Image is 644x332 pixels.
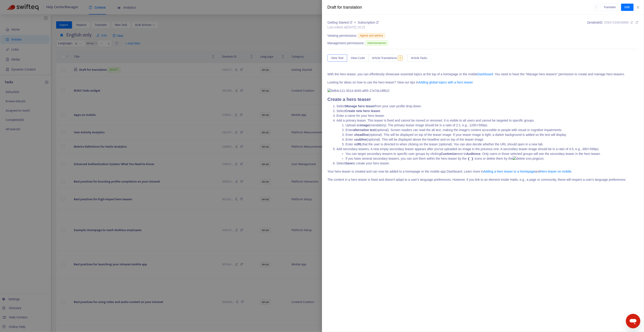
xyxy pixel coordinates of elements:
strong: Customize [441,152,457,156]
strong: image [360,123,369,127]
a: Subscription [358,21,379,24]
span: Administratoren [365,41,388,46]
p: Your hero teaser is created and can now be added to a homepage or the mobile app Dashboard. Learn... [327,169,639,174]
li: Enter a (optional). This will be displayed above the headline and on top of the teaser image. [346,137,639,142]
span: Article Tasks [411,56,427,61]
strong: URL [356,142,362,146]
span: 0 [398,56,403,61]
li: Upload an (mandatory). The primary teaser image should be in a ratio of 2:1, e.g., 1200 × 599px. [346,123,639,128]
p: With the hero teaser, you can effortlessly showcase essential topics at the top of a homepage or ... [327,72,639,77]
span: close [636,5,640,9]
li: Add secondary teasers. A new empty secondary teaser appears after you've uploaded an image in the... [336,147,639,161]
strong: headline [356,133,369,137]
div: Last edited at [DATE] 10:22 [327,25,379,30]
span: View Text [331,56,344,61]
span: Agents and admins [358,33,385,38]
li: Select from your user profile drop-down. [336,104,639,109]
p: Looking for ideas on how to use the hero teaser? View our tips in . [327,80,639,85]
button: View Text [327,54,347,62]
span: Article Translations [372,56,397,61]
a: Dashboard [478,72,493,76]
li: Enter a name for your hero teaser. [336,113,639,118]
li: Enter a (optional). This will be displayed on top of the teaser image. If your teaser image is li... [346,132,639,137]
button: more [594,4,598,11]
li: Enter a that the user is directed to when clicking on the teaser (optional). You can also decide ... [346,142,639,147]
strong: alternative text [353,128,375,132]
p: The content in a hero teaser is fixed and doesn't adapt to a user's language preferences. However... [327,177,639,182]
a: Adding a hero teaser to a homepage [483,170,535,173]
strong: Audience [466,152,481,156]
button: Article Tasks [407,54,431,62]
li: Add a primary teaser. This teaser is fixed and cannot be moved or removed. It is visible to all u... [336,118,639,147]
span: Viewing permissions: [327,33,357,38]
li: Select [336,109,639,113]
a: Hero teaser on mobile [540,170,572,173]
span: more [595,5,598,9]
div: > [327,20,379,25]
img: 9d84c111-3514-4045-af65-17e7dc18f622 [327,88,389,93]
strong: Manage hero teaser [345,104,375,108]
span: 25647194638866 [604,21,629,24]
a: Adding global topics with a hero teaser [418,81,473,84]
button: View Code [347,54,368,62]
li: If you have several secondary teasers, you can sort them within the hero teaser by the ❮ ❯ icons ... [346,156,639,161]
a: Getting Started [327,21,353,24]
button: Edit [621,4,634,11]
span: View Code [351,56,365,61]
li: Enter (optional). Screen readers can read the alt text, making the image's content accessible to ... [346,128,639,132]
button: Translate [600,4,619,11]
iframe: Button to launch messaging window [626,314,640,328]
strong: Create a hero teaser [327,97,371,102]
div: Draft for translation [327,4,594,10]
li: Select to create your hero teaser. [336,161,639,166]
strong: Save [345,161,353,165]
strong: subline [356,138,367,141]
img: delete icon.png [513,156,538,161]
div: Zendesk ID: [587,20,639,30]
li: You can target secondary teasers to specific user groups by clicking next to . Only users in thos... [346,151,639,156]
strong: Create new hero teaser. [345,109,381,113]
span: Translate [604,5,616,10]
button: Close [635,5,641,10]
span: Edit [625,5,630,10]
button: Article Translations0 [368,54,407,62]
span: Management permissions: [327,41,365,46]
